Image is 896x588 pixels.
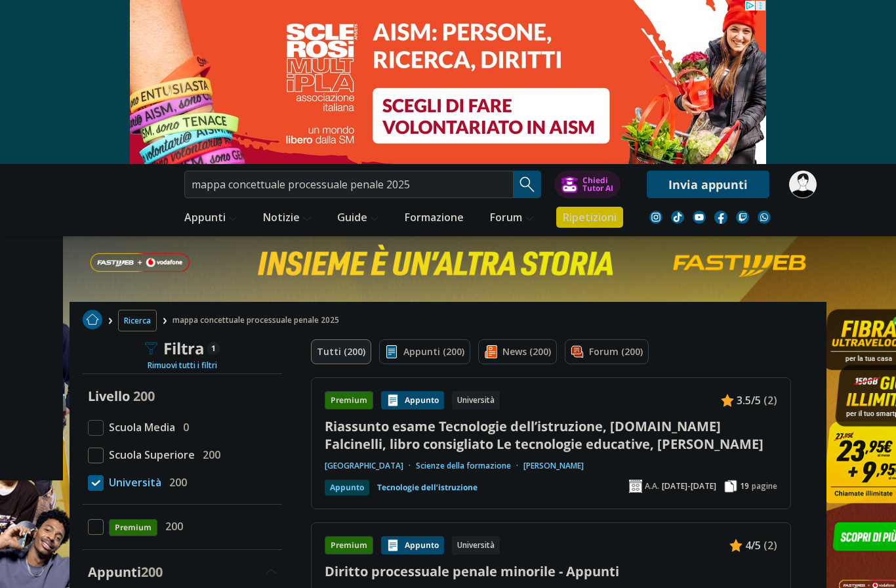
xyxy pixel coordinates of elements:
a: Diritto processuale penale minorile - Appunti [325,562,777,580]
label: Appunti [88,563,163,581]
div: Appunto [381,536,444,555]
a: Notizie [260,207,314,230]
a: News (200) [478,339,557,364]
img: Home [83,310,102,329]
button: Search Button [514,171,541,198]
span: 200 [160,518,183,535]
div: Rimuovi tutti i filtri [83,360,282,371]
span: 4/5 [745,537,761,554]
span: 3.5/5 [737,392,761,409]
div: Appunto [381,391,444,409]
img: News filtro contenuto [484,345,497,358]
span: 200 [197,446,220,463]
img: Forum filtro contenuto [571,345,584,358]
img: instagram [649,211,662,224]
span: Scuola Superiore [104,446,195,463]
a: Forum [487,207,537,230]
span: Scuola Media [104,419,175,436]
span: 0 [178,419,189,436]
a: Tecnologie dell’istruzione [377,480,478,495]
button: ChiediTutor AI [554,171,621,198]
label: Livello [88,387,130,405]
img: tiktok [671,211,684,224]
a: Scienze della formazione [416,461,523,471]
a: Ricerca [118,310,157,331]
img: Appunti contenuto [729,539,743,552]
div: Premium [325,536,373,555]
span: Università [104,474,161,491]
span: pagine [752,481,777,492]
img: Apri e chiudi sezione [266,569,277,574]
span: [DATE]-[DATE] [662,481,716,492]
div: Appunto [325,480,369,495]
a: Home [83,310,102,331]
img: Pagine [724,480,737,493]
input: Cerca appunti, riassunti o versioni [184,171,514,198]
a: Invia appunti [647,171,769,198]
span: 200 [164,474,187,491]
span: 200 [133,387,155,405]
img: Appunti contenuto [386,394,399,407]
div: Chiedi Tutor AI [582,177,613,192]
a: [PERSON_NAME] [523,461,584,471]
img: ribamar [789,171,817,198]
div: Università [452,391,500,409]
a: Ripetizioni [556,207,623,228]
img: WhatsApp [758,211,771,224]
span: 1 [207,342,220,355]
a: Formazione [401,207,467,230]
a: Tutti (200) [311,339,371,364]
a: Guide [334,207,382,230]
span: (2) [764,537,777,554]
div: Università [452,536,500,555]
img: youtube [693,211,706,224]
img: Appunti contenuto [721,394,734,407]
span: Premium [109,519,157,536]
a: Appunti (200) [379,339,470,364]
img: Appunti contenuto [386,539,399,552]
img: Cerca appunti, riassunti o versioni [518,175,537,194]
img: Filtra filtri mobile [145,342,158,355]
div: Premium [325,391,373,409]
img: twitch [736,211,749,224]
a: [GEOGRAPHIC_DATA] [325,461,416,471]
a: Riassunto esame Tecnologie dell’istruzione, [DOMAIN_NAME] Falcinelli, libro consigliato Le tecnol... [325,417,777,453]
div: Filtra [145,339,220,358]
span: 200 [141,563,163,581]
span: mappa concettuale processuale penale 2025 [173,310,344,331]
img: Appunti filtro contenuto [385,345,398,358]
a: Appunti [181,207,240,230]
span: 19 [740,481,749,492]
img: Anno accademico [629,480,642,493]
a: Forum (200) [565,339,649,364]
span: (2) [764,392,777,409]
span: A.A. [645,481,659,492]
img: facebook [714,211,727,224]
